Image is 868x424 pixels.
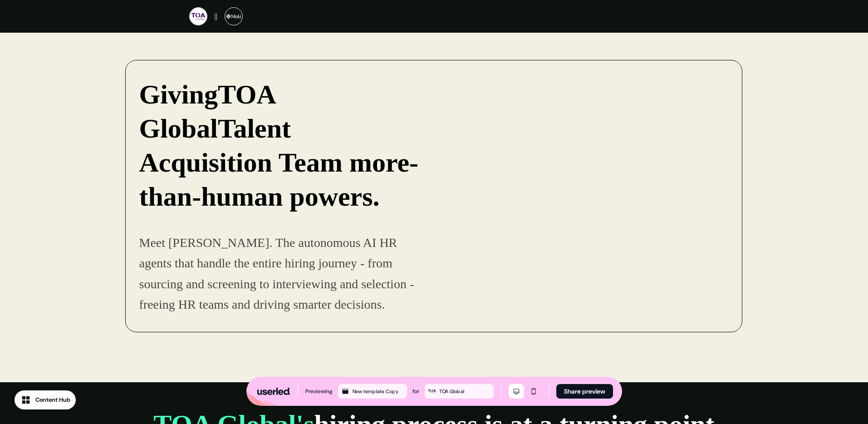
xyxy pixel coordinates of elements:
button: Content Hub [15,390,76,409]
p: Meet [PERSON_NAME]. The autonomous AI HR agents that handle the entire hiring journey - from sour... [139,232,422,315]
div: TOA Global [439,387,492,395]
button: Desktop mode [509,384,524,399]
div: New template Copy [353,387,405,395]
div: Previewing [305,387,333,396]
button: Mobile mode [526,384,541,399]
strong: Giving [139,79,218,109]
strong: Talent Acquisition Team more-than-human powers. [139,113,419,212]
p: TOA Global [139,78,422,214]
div: for [412,387,419,396]
p: || [215,11,217,22]
div: Content Hub [35,395,70,404]
button: Share preview [556,384,613,399]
